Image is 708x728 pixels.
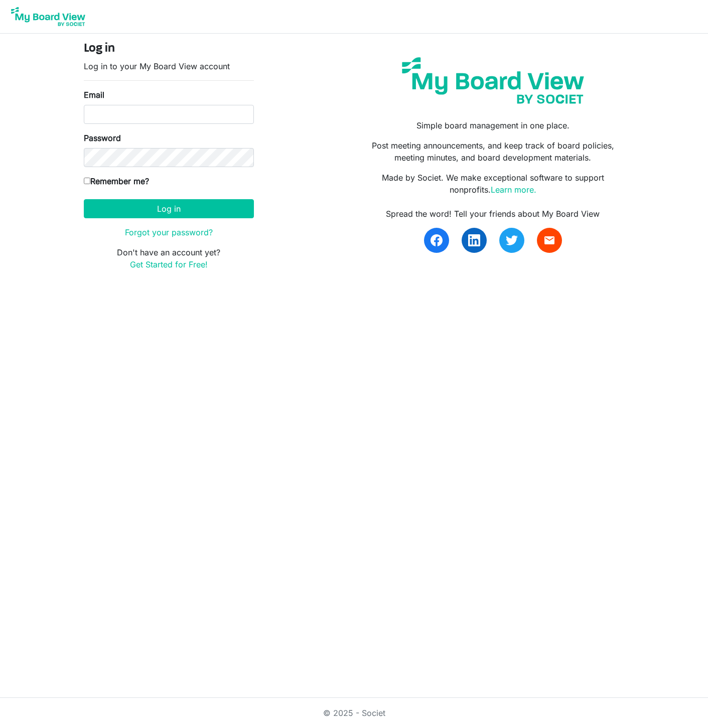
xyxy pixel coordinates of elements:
p: Log in to your My Board View account [84,60,254,72]
a: Learn more. [491,185,536,195]
p: Post meeting announcements, and keep track of board policies, meeting minutes, and board developm... [361,139,624,164]
button: Log in [84,199,254,218]
label: Remember me? [84,175,149,187]
img: My Board View Logo [8,4,88,29]
p: Don't have an account yet? [84,246,254,270]
a: Forgot your password? [125,227,213,237]
h4: Log in [84,42,254,56]
p: Simple board management in one place. [361,119,624,131]
input: Remember me? [84,178,90,184]
img: my-board-view-societ.svg [394,50,592,111]
img: linkedin.svg [468,234,480,246]
a: email [537,228,562,253]
span: email [543,234,555,246]
img: facebook.svg [431,234,443,246]
label: Email [84,89,104,101]
div: Spread the word! Tell your friends about My Board View [361,208,624,220]
p: Made by Societ. We make exceptional software to support nonprofits. [361,172,624,196]
a: Get Started for Free! [130,259,208,269]
img: twitter.svg [506,234,518,246]
a: © 2025 - Societ [323,708,385,718]
label: Password [84,132,121,144]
